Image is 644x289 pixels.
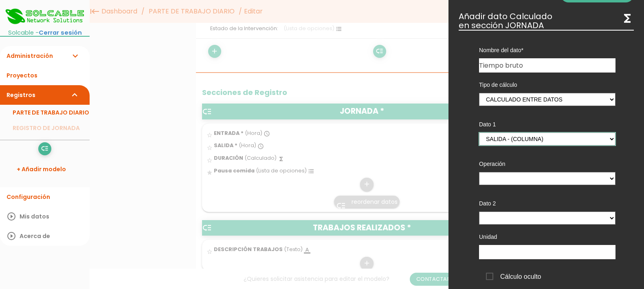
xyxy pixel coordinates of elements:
label: Tipo de cálculo [479,81,615,89]
label: Dato 2 [479,199,615,207]
label: Nombre del dato [479,46,615,54]
h3: Añadir dato Calculado en sección JORNADA [459,12,634,30]
label: Dato 1 [479,120,615,128]
i: functions [621,12,634,25]
span: Cálculo oculto [486,271,541,282]
label: Unidad [479,233,615,241]
label: Operación [479,160,615,168]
